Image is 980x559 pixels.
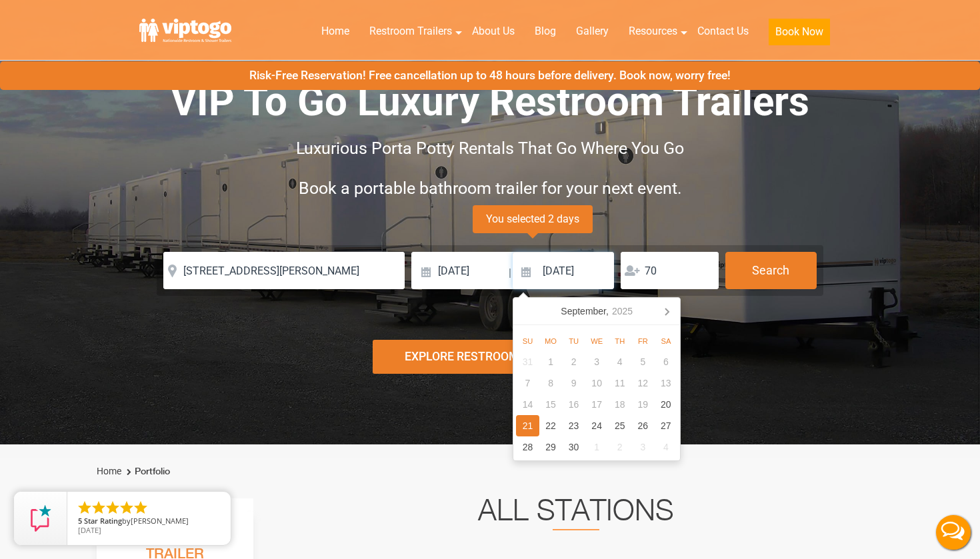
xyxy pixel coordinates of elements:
span: 5 [78,516,82,526]
div: Fr [631,333,655,349]
button: Search [725,252,817,289]
span: VIP To Go Luxury Restroom Trailers [171,78,809,125]
div: 13 [655,372,678,394]
li:  [91,500,107,516]
span: by [78,517,220,526]
button: Live Chat [927,506,980,559]
div: 25 [608,415,631,436]
li:  [105,500,121,516]
div: 2 [608,436,631,458]
div: We [585,333,609,349]
div: Su [516,333,539,349]
div: 19 [631,394,655,415]
div: 18 [608,394,631,415]
a: Blog [525,17,566,46]
div: 12 [631,372,655,394]
a: Restroom Trailers [359,17,462,46]
div: 16 [562,394,585,415]
div: 3 [585,351,609,372]
li:  [77,500,93,516]
span: [PERSON_NAME] [131,516,189,526]
img: Review Rating [27,505,54,532]
div: 2 [562,351,585,372]
div: 26 [631,415,655,436]
span: Star Rating [84,516,122,526]
a: About Us [462,17,525,46]
div: 8 [539,372,563,394]
div: 4 [608,351,631,372]
div: September, [555,300,638,322]
div: 31 [516,351,539,372]
a: Gallery [566,17,619,46]
a: Home [97,466,121,476]
li:  [133,500,149,516]
div: 27 [655,415,678,436]
span: Luxurious Porta Potty Rentals That Go Where You Go [296,139,684,158]
div: Mo [539,333,563,349]
input: Persons [621,252,719,289]
div: 9 [562,372,585,394]
li:  [119,500,135,516]
div: 21 [516,415,539,436]
button: Book Now [769,19,830,45]
div: 10 [585,372,609,394]
div: 15 [539,394,563,415]
span: Book a portable bathroom trailer for your next event. [299,179,682,198]
div: Explore Restroom Trailers [373,340,608,374]
input: Where do you need your restroom? [163,252,405,289]
div: 1 [539,351,563,372]
div: 22 [539,415,563,436]
a: Resources [619,17,687,46]
div: 4 [655,436,678,458]
div: 28 [516,436,539,458]
div: 11 [608,372,631,394]
div: Th [609,333,632,349]
i: 2025 [612,303,633,319]
input: Delivery [411,252,507,289]
span: You selected 2 days [473,205,593,233]
div: 30 [562,436,585,458]
div: 24 [585,415,609,436]
div: 14 [516,394,539,415]
div: 3 [631,436,655,458]
div: 17 [585,394,609,415]
div: 20 [655,394,678,415]
div: 5 [631,351,655,372]
li: Portfolio [123,464,170,480]
input: Pickup [513,252,614,289]
div: 29 [539,436,563,458]
span: [DATE] [78,525,101,535]
div: 6 [655,351,678,372]
div: Sa [655,333,678,349]
div: 23 [562,415,585,436]
a: Contact Us [687,17,759,46]
span: | [509,252,511,294]
div: Tu [562,333,585,349]
div: 7 [516,372,539,394]
div: 1 [585,436,609,458]
a: Book Now [759,17,840,53]
h2: All Stations [271,498,881,530]
a: Home [311,17,359,46]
